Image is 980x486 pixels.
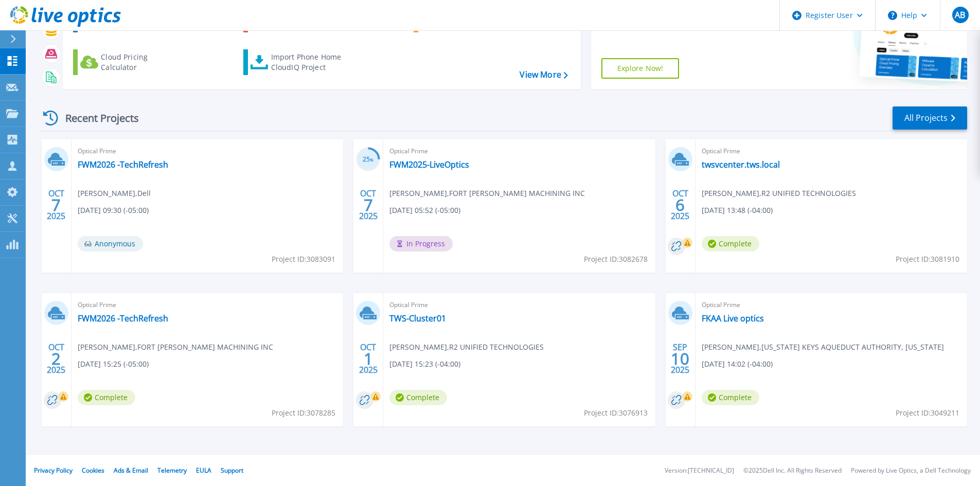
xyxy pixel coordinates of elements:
[389,146,649,157] span: Optical Prime
[40,105,153,131] div: Recent Projects
[78,205,149,216] span: [DATE] 09:30 (-05:00)
[389,159,469,170] a: FWM2025-LiveOptics
[389,341,544,353] span: [PERSON_NAME] , R2 UNIFIED TECHNOLOGIES
[702,205,773,216] span: [DATE] 13:48 (-04:00)
[389,205,460,216] span: [DATE] 05:52 (-05:00)
[702,341,944,353] span: [PERSON_NAME] , [US_STATE] KEYS AQUEDUCT AUTHORITY, [US_STATE]
[851,467,971,474] li: Powered by Live Optics, a Dell Technology
[78,358,149,370] span: [DATE] 15:25 (-05:00)
[702,299,961,311] span: Optical Prime
[389,188,585,199] span: [PERSON_NAME] , FORT [PERSON_NAME] MACHINING INC
[73,49,188,75] a: Cloud Pricing Calculator
[114,466,148,475] a: Ads & Email
[101,52,183,73] div: Cloud Pricing Calculator
[78,159,168,170] a: FWM2026 -TechRefresh
[702,159,780,170] a: twsvcenter.tws.local
[196,466,211,475] a: EULA
[896,254,959,265] span: Project ID: 3081910
[51,201,61,209] span: 7
[389,236,453,251] span: In Progress
[78,188,151,199] span: [PERSON_NAME] , Dell
[46,340,66,377] div: OCT 2025
[78,146,337,157] span: Optical Prime
[82,466,104,475] a: Cookies
[157,466,187,475] a: Telemetry
[364,201,373,209] span: 7
[370,157,373,163] span: %
[702,146,961,157] span: Optical Prime
[743,467,842,474] li: © 2025 Dell Inc. All Rights Reserved
[665,467,734,474] li: Version: [TECHNICAL_ID]
[670,340,690,377] div: SEP 2025
[271,52,351,73] div: Import Phone Home CloudIQ Project
[51,354,61,363] span: 2
[520,70,567,80] a: View More
[78,390,135,405] span: Complete
[389,313,446,323] a: TWS-Cluster01
[46,186,66,224] div: OCT 2025
[702,358,773,370] span: [DATE] 14:02 (-04:00)
[675,201,685,209] span: 6
[702,188,856,199] span: [PERSON_NAME] , R2 UNIFIED TECHNOLOGIES
[78,341,273,353] span: [PERSON_NAME] , FORT [PERSON_NAME] MACHINING INC
[78,313,168,323] a: FWM2026 -TechRefresh
[670,186,690,224] div: OCT 2025
[702,390,759,405] span: Complete
[389,390,447,405] span: Complete
[356,154,380,166] h3: 25
[78,299,337,311] span: Optical Prime
[702,236,759,251] span: Complete
[702,313,764,323] a: FKAA Live optics
[584,254,648,265] span: Project ID: 3082678
[893,106,967,130] a: All Projects
[389,299,649,311] span: Optical Prime
[601,58,680,79] a: Explore Now!
[272,254,335,265] span: Project ID: 3083091
[364,354,373,363] span: 1
[272,407,335,419] span: Project ID: 3078285
[955,11,965,19] span: AB
[896,407,959,419] span: Project ID: 3049211
[34,466,73,475] a: Privacy Policy
[584,407,648,419] span: Project ID: 3076913
[359,340,378,377] div: OCT 2025
[389,358,460,370] span: [DATE] 15:23 (-04:00)
[671,354,689,363] span: 10
[78,236,143,251] span: Anonymous
[359,186,378,224] div: OCT 2025
[221,466,243,475] a: Support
